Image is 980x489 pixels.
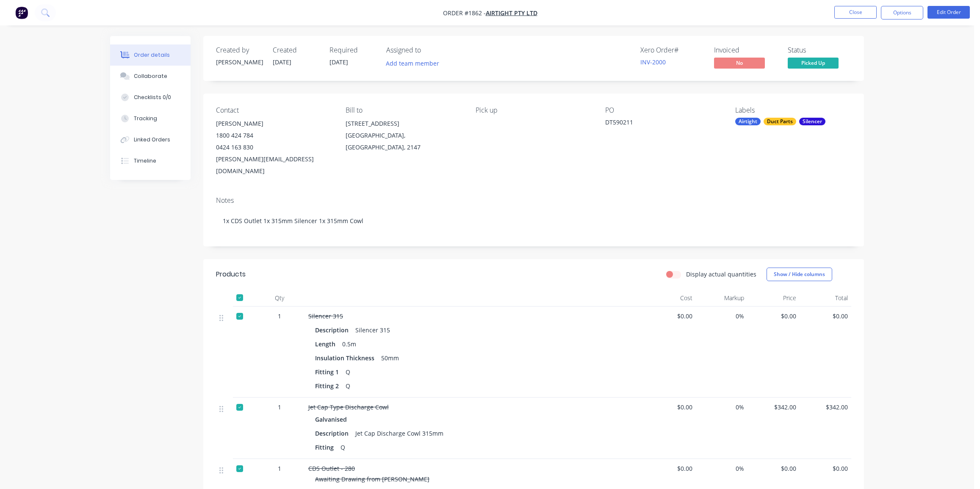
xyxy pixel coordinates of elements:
button: Timeline [110,150,191,171]
span: [DATE] [329,58,348,66]
span: $342.00 [803,403,848,412]
span: $0.00 [647,464,692,473]
span: Awaiting Drawing from [PERSON_NAME] [315,475,429,483]
div: [STREET_ADDRESS] [346,118,462,130]
div: Duct Parts [764,118,796,125]
div: Total [800,290,852,307]
button: Add team member [382,58,444,69]
span: 0% [699,403,745,412]
a: INV-2000 [640,58,666,66]
span: [DATE] [273,58,291,66]
span: $0.00 [647,403,692,412]
div: Invoiced [714,46,778,54]
div: Insulation Thickness [315,352,378,364]
button: Options [881,6,923,19]
div: 0424 163 830 [216,141,332,153]
a: Airtight Pty Ltd [486,9,537,17]
div: [GEOGRAPHIC_DATA], [GEOGRAPHIC_DATA], 2147 [346,130,462,153]
div: [PERSON_NAME] [216,58,263,66]
div: Timeline [134,157,156,165]
div: Silencer [799,118,825,125]
div: Length [315,338,339,350]
div: Description [315,324,352,336]
div: Tracking [134,115,157,122]
button: Add team member [386,58,444,69]
div: [PERSON_NAME] [216,118,332,130]
div: [PERSON_NAME][EMAIL_ADDRESS][DOMAIN_NAME] [216,153,332,177]
button: Collaborate [110,66,191,87]
div: Created by [216,46,263,54]
button: Linked Orders [110,129,191,150]
div: Description [315,427,352,439]
button: Checklists 0/0 [110,87,191,108]
span: $0.00 [751,464,796,473]
button: Close [834,6,877,19]
span: 1 [278,312,281,320]
button: Tracking [110,108,191,129]
span: $0.00 [751,312,796,320]
div: Collaborate [134,72,167,80]
div: Jet Cap Discharge Cowl 315mm [352,427,447,439]
div: Silencer 315 [352,324,393,336]
button: Edit Order [927,6,970,19]
div: 0.5m [339,338,360,350]
div: PO [605,106,721,114]
div: Required [329,46,376,54]
div: Pick up [476,106,592,114]
div: Galvanised [315,413,350,425]
span: Jet Cap Type Discharge Cowl [308,403,389,411]
span: 1 [278,403,281,412]
div: 1x CDS Outlet 1x 315mm Silencer 1x 315mm Cowl [216,208,851,234]
div: Q [342,380,354,392]
div: Q [342,366,354,378]
div: Assigned to [386,46,471,54]
div: Airtight [735,118,761,125]
div: [PERSON_NAME]1800 424 7840424 163 830[PERSON_NAME][EMAIL_ADDRESS][DOMAIN_NAME] [216,118,332,177]
div: Markup [696,290,748,307]
span: $0.00 [803,464,848,473]
div: Q [337,441,349,453]
label: Display actual quantities [686,270,756,279]
span: $0.00 [803,312,848,320]
div: 50mm [378,352,402,364]
span: Picked Up [788,58,839,68]
div: Price [747,290,800,307]
span: CDS Outlet - 280 [308,464,355,472]
div: Fitting 1 [315,366,342,378]
span: Order #1862 - [443,9,486,17]
div: Linked Orders [134,136,170,144]
button: Order details [110,44,191,66]
div: Xero Order # [640,46,704,54]
div: Qty [254,290,305,307]
span: 0% [699,312,745,320]
div: Order details [134,51,170,59]
span: 0% [699,464,745,473]
div: Notes [216,196,851,204]
span: No [714,58,765,68]
button: Picked Up [788,58,839,70]
div: Fitting [315,441,337,453]
div: Cost [644,290,696,307]
div: Bill to [346,106,462,114]
iframe: Intercom live chat [951,460,972,481]
span: $0.00 [647,312,692,320]
span: $342.00 [751,403,796,412]
div: Labels [735,106,851,114]
button: Show / Hide columns [767,268,832,281]
div: 1800 424 784 [216,130,332,141]
span: Silencer 315 [308,312,343,320]
div: Contact [216,106,332,114]
div: Checklists 0/0 [134,94,171,101]
span: 1 [278,464,281,473]
div: DT590211 [605,118,711,130]
div: Status [788,46,851,54]
div: [STREET_ADDRESS][GEOGRAPHIC_DATA], [GEOGRAPHIC_DATA], 2147 [346,118,462,153]
div: Products [216,269,246,279]
div: Fitting 2 [315,380,342,392]
img: Factory [15,6,28,19]
div: Created [273,46,319,54]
